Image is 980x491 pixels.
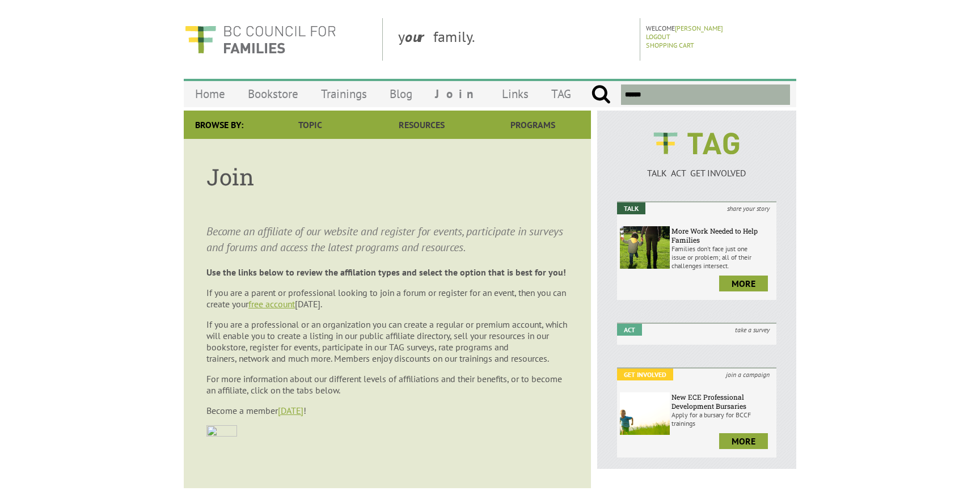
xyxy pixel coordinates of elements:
em: Talk [617,202,645,214]
p: Become an affiliate of our website and register for events, participate in surveys and forums and... [206,223,568,255]
div: Browse By: [184,111,255,139]
p: TALK ACT GET INVOLVED [617,167,776,179]
strong: Use the links below to review the affilation types and select the option that is best for you! [206,266,566,278]
a: Blog [378,81,424,107]
a: Shopping Cart [646,41,694,49]
strong: our [405,27,433,46]
a: [PERSON_NAME] [675,24,723,32]
em: Act [617,324,642,336]
a: Resources [366,111,477,139]
p: If you are a parent or professional looking to join a forum or register for an event, then you ca... [206,287,568,310]
h6: More Work Needed to Help Families [671,226,774,244]
a: Programs [478,111,589,139]
a: more [719,433,768,449]
a: Home [184,81,236,107]
a: TAG [540,81,582,107]
p: Apply for a bursary for BCCF trainings [671,410,774,427]
p: Become a member ! [206,405,568,416]
a: free account [248,298,295,310]
a: Trainings [310,81,378,107]
a: TALK ACT GET INVOLVED [617,156,776,179]
p: Families don’t face just one issue or problem; all of their challenges intersect. [671,244,774,270]
div: y family. [389,18,640,61]
h1: Join [206,162,568,192]
img: BCCF's TAG Logo [645,122,747,165]
a: Topic [255,111,366,139]
p: Welcome [646,24,793,32]
span: If you are a professional or an organization you can create a regular or premium account, which w... [206,319,567,364]
em: Get Involved [617,369,673,380]
a: more [719,276,768,291]
i: join a campaign [719,369,776,380]
a: [DATE] [278,405,303,416]
input: Submit [591,84,611,105]
a: Bookstore [236,81,310,107]
a: Join [424,81,491,107]
h6: New ECE Professional Development Bursaries [671,392,774,410]
a: Logout [646,32,670,41]
img: BC Council for FAMILIES [184,18,337,61]
a: Links [491,81,540,107]
p: For more information about our different levels of affiliations and their benefits, or to become ... [206,373,568,396]
i: take a survey [728,324,776,336]
i: share your story [720,202,776,214]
